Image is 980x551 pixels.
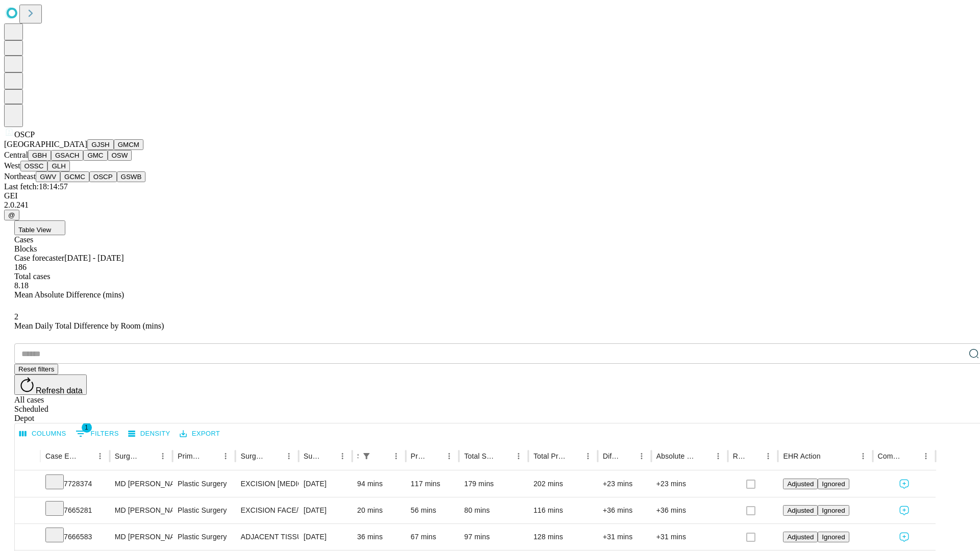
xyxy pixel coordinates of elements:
[603,452,619,460] div: Difference
[89,171,117,182] button: OSCP
[14,272,50,281] span: Total cases
[818,532,849,542] button: Ignored
[359,449,374,463] button: Show filters
[14,254,64,262] span: Case forecaster
[282,449,296,463] button: Menu
[79,449,93,463] button: Sort
[359,449,374,463] div: 1 active filter
[389,449,403,463] button: Menu
[818,479,849,489] button: Ignored
[747,449,761,463] button: Sort
[603,524,646,550] div: +31 mins
[47,161,69,171] button: GLH
[204,449,218,463] button: Sort
[177,426,223,442] button: Export
[178,452,203,460] div: Primary Service
[51,150,83,161] button: GSACH
[697,449,711,463] button: Sort
[4,210,19,220] button: @
[783,479,818,489] button: Adjusted
[581,449,595,463] button: Menu
[656,497,723,523] div: +36 mins
[533,497,593,523] div: 116 mins
[304,452,320,460] div: Surgery Date
[45,524,105,550] div: 7666583
[533,452,566,460] div: Total Predicted Duration
[83,150,107,161] button: GMC
[108,150,132,161] button: OSW
[919,449,933,463] button: Menu
[603,497,646,523] div: +36 mins
[115,471,167,497] div: MD [PERSON_NAME] [PERSON_NAME] Md
[267,449,282,463] button: Sort
[4,191,976,201] div: GEI
[335,449,350,463] button: Menu
[115,452,140,460] div: Surgeon Name
[14,281,29,290] span: 8.18
[20,529,35,546] button: Expand
[304,497,347,523] div: [DATE]
[304,471,347,497] div: [DATE]
[64,254,124,262] span: [DATE] - [DATE]
[28,150,51,161] button: GBH
[464,497,523,523] div: 80 mins
[218,449,233,463] button: Menu
[126,426,173,442] button: Density
[634,449,649,463] button: Menu
[4,140,87,148] span: [GEOGRAPHIC_DATA]
[411,471,454,497] div: 117 mins
[822,533,845,541] span: Ignored
[822,507,845,514] span: Ignored
[787,480,814,488] span: Adjusted
[567,449,581,463] button: Sort
[36,171,60,182] button: GWV
[114,139,143,150] button: GMCM
[357,524,401,550] div: 36 mins
[428,449,442,463] button: Sort
[818,505,849,516] button: Ignored
[357,452,358,460] div: Scheduled In Room Duration
[20,502,35,520] button: Expand
[4,172,36,181] span: Northeast
[4,201,976,210] div: 2.0.241
[603,471,646,497] div: +23 mins
[787,533,814,541] span: Adjusted
[904,449,919,463] button: Sort
[878,452,903,460] div: Comments
[656,524,723,550] div: +31 mins
[240,497,293,523] div: EXCISION FACE/SCALP SUBQ TUMOR, UNDER 2 CM
[14,220,65,235] button: Table View
[156,449,170,463] button: Menu
[822,480,845,488] span: Ignored
[60,171,89,182] button: GCMC
[87,139,114,150] button: GJSH
[178,497,230,523] div: Plastic Surgery
[36,386,83,395] span: Refresh data
[178,524,230,550] div: Plastic Surgery
[656,452,696,460] div: Absolute Difference
[14,374,87,395] button: Refresh data
[357,471,401,497] div: 94 mins
[20,475,35,493] button: Expand
[115,524,167,550] div: MD [PERSON_NAME] [PERSON_NAME] Md
[321,449,335,463] button: Sort
[822,449,836,463] button: Sort
[14,263,27,271] span: 186
[304,524,347,550] div: [DATE]
[17,426,69,442] button: Select columns
[533,524,593,550] div: 128 mins
[442,449,456,463] button: Menu
[4,151,28,159] span: Central
[856,449,870,463] button: Menu
[711,449,725,463] button: Menu
[93,449,107,463] button: Menu
[497,449,511,463] button: Sort
[464,524,523,550] div: 97 mins
[82,422,92,433] span: 1
[533,471,593,497] div: 202 mins
[375,449,389,463] button: Sort
[761,449,775,463] button: Menu
[45,471,105,497] div: 7728374
[4,182,68,191] span: Last fetch: 18:14:57
[45,497,105,523] div: 7665281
